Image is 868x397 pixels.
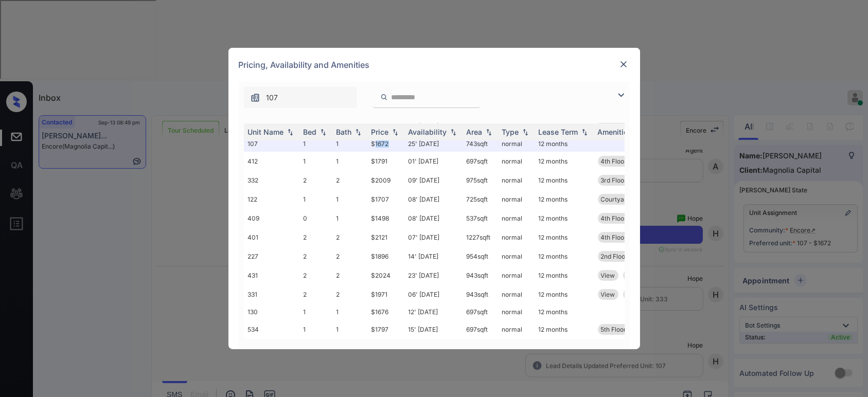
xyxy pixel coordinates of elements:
div: Bed [304,128,317,136]
td: 954 sqft [463,247,498,266]
div: Pricing, Availability and Amenities [228,48,640,82]
td: normal [498,320,535,339]
td: 1 [299,136,332,152]
td: 975 sqft [463,171,498,190]
td: 331 [244,285,299,304]
td: 12' [DATE] [404,304,463,320]
td: $1791 [367,152,404,171]
img: close [618,59,629,69]
td: $1896 [367,247,404,266]
td: 1 [332,190,367,209]
td: 2 [332,266,367,285]
td: 1 [332,152,367,171]
span: 4th Floor [601,214,627,222]
td: 534 [244,320,299,339]
div: Price [371,128,389,136]
td: $1672 [367,136,404,152]
div: Type [502,128,519,136]
span: View [601,272,615,279]
img: sorting [318,129,328,136]
img: sorting [520,129,530,136]
td: 2 [332,247,367,266]
td: 412 [244,152,299,171]
td: normal [498,247,535,266]
div: Bath [336,128,352,136]
td: normal [498,304,535,320]
td: 107 [244,136,299,152]
td: normal [498,171,535,190]
img: sorting [353,129,363,136]
td: 12 months [535,285,594,304]
td: 2 [299,171,332,190]
div: Lease Term [539,128,578,136]
img: sorting [448,129,458,136]
td: normal [498,190,535,209]
span: 4th Floor [601,157,627,165]
td: 12 months [535,136,594,152]
td: 1 [332,304,367,320]
td: 943 sqft [463,285,498,304]
td: 12 months [535,171,594,190]
td: 12 months [535,266,594,285]
td: 1 [299,320,332,339]
td: 1 [299,304,332,320]
td: 01' [DATE] [404,152,463,171]
div: Area [467,128,483,136]
td: 401 [244,228,299,247]
td: 227 [244,247,299,266]
td: 332 [244,171,299,190]
td: 409 [244,209,299,228]
td: 2 [299,247,332,266]
td: 122 [244,190,299,209]
td: 2 [299,266,332,285]
td: 12 months [535,209,594,228]
td: 06' [DATE] [404,285,463,304]
img: sorting [579,129,590,136]
td: 1 [332,320,367,339]
td: 431 [244,266,299,285]
td: 12 months [535,304,594,320]
td: 15' [DATE] [404,320,463,339]
td: 2 [332,228,367,247]
td: normal [498,228,535,247]
td: 12 months [535,228,594,247]
td: 743 sqft [463,136,498,152]
span: 5th Floor [601,326,627,333]
td: $1676 [367,304,404,320]
td: 2 [299,285,332,304]
td: normal [498,266,535,285]
img: icon-zuma [380,93,388,102]
td: 12 months [535,190,594,209]
td: $2121 [367,228,404,247]
td: $2024 [367,266,404,285]
td: $2009 [367,171,404,190]
td: 08' [DATE] [404,209,463,228]
td: 2 [332,171,367,190]
td: $1707 [367,190,404,209]
td: normal [498,136,535,152]
td: 0 [299,209,332,228]
td: 1 [299,152,332,171]
td: 697 sqft [463,320,498,339]
span: 2nd Floor [601,252,628,260]
td: 08' [DATE] [404,190,463,209]
td: 12 months [535,320,594,339]
img: icon-zuma [250,93,260,103]
td: 25' [DATE] [404,136,463,152]
td: 537 sqft [463,209,498,228]
span: 3rd Floor [601,176,627,184]
td: 2 [332,285,367,304]
div: Unit Name [248,128,284,136]
span: Courtyard view [601,195,646,203]
span: View [601,291,615,298]
img: sorting [390,129,400,136]
span: 4th Floor [601,233,627,241]
td: 130 [244,304,299,320]
td: 12 months [535,152,594,171]
td: 2 [299,228,332,247]
td: normal [498,152,535,171]
td: 14' [DATE] [404,247,463,266]
td: 943 sqft [463,266,498,285]
td: 1 [332,209,367,228]
img: icon-zuma [615,89,627,101]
